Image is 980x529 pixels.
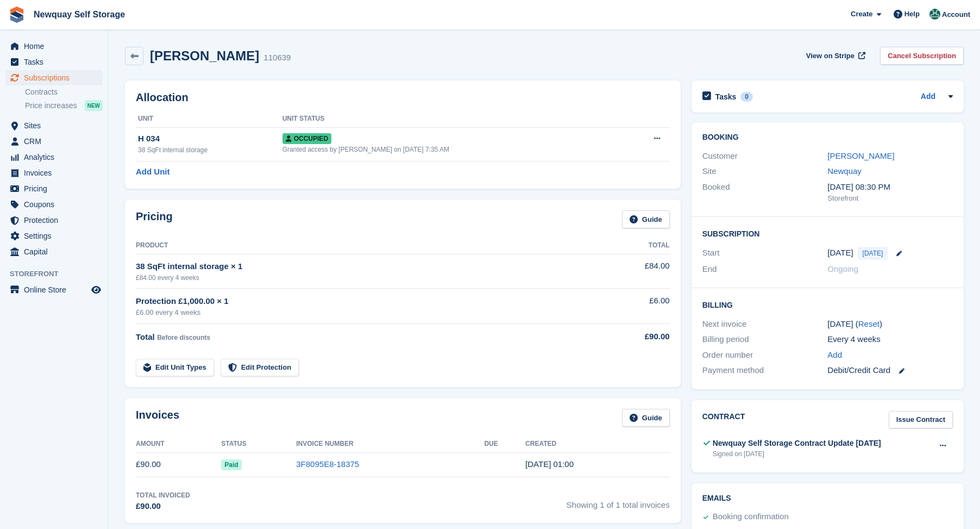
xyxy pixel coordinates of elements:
[702,364,828,377] div: Payment method
[90,283,103,296] a: Preview store
[921,91,935,103] a: Add
[136,490,190,500] div: Total Invoiced
[567,490,670,513] span: Showing 1 of 1 total invoices
[221,359,299,377] a: Edit Protection
[136,435,221,453] th: Amount
[5,70,103,85] a: menu
[5,197,103,212] a: menu
[827,166,862,176] a: Newquay
[702,349,828,362] div: Order number
[851,9,872,20] span: Create
[702,165,828,178] div: Site
[827,264,858,273] span: Ongoing
[858,247,888,260] span: [DATE]
[827,151,894,160] a: [PERSON_NAME]
[713,511,789,524] div: Booking confirmation
[24,150,89,165] span: Analytics
[889,411,953,429] a: Issue Contract
[484,435,525,453] th: Due
[702,133,953,142] h2: Booking
[24,54,89,70] span: Tasks
[858,319,880,328] a: Reset
[221,459,241,470] span: Paid
[9,7,25,23] img: stora-icon-8386f47178a22dfd0bd8f6a31ec36ba5ce8667c1dd55bd0f319d3a0aa187defe.svg
[24,244,89,259] span: Capital
[929,9,940,20] img: JON
[25,99,103,111] a: Price increases NEW
[136,166,169,178] a: Add Unit
[136,237,599,254] th: Product
[827,181,953,194] div: [DATE] 08:30 PM
[702,228,953,239] h2: Subscription
[827,349,842,362] a: Add
[702,150,828,163] div: Customer
[24,70,89,85] span: Subscriptions
[702,299,953,310] h2: Billing
[904,9,920,20] span: Help
[150,48,259,63] h2: [PERSON_NAME]
[702,181,828,204] div: Booked
[702,247,828,260] div: Start
[942,9,970,20] span: Account
[24,282,89,297] span: Online Store
[25,101,77,111] span: Price increases
[5,213,103,228] a: menu
[24,197,89,212] span: Coupons
[136,332,155,341] span: Total
[263,52,291,64] div: 110639
[827,193,953,204] div: Storefront
[136,210,173,228] h2: Pricing
[25,87,103,97] a: Contracts
[10,269,108,279] span: Storefront
[221,435,296,453] th: Status
[827,333,953,346] div: Every 4 weeks
[827,318,953,331] div: [DATE] ( )
[136,295,599,308] div: Protection £1,000.00 × 1
[702,263,828,276] div: End
[296,435,484,453] th: Invoice Number
[138,145,282,155] div: 38 SqFt internal storage
[5,181,103,196] a: menu
[740,92,753,102] div: 0
[138,133,282,145] div: H 034
[24,134,89,149] span: CRM
[282,110,623,128] th: Unit Status
[24,181,89,196] span: Pricing
[136,91,670,104] h2: Allocation
[713,438,881,449] div: Newquay Self Storage Contract Update [DATE]
[5,150,103,165] a: menu
[802,47,868,65] a: View on Stripe
[713,449,881,459] div: Signed on [DATE]
[136,110,282,128] th: Unit
[5,165,103,181] a: menu
[136,452,221,477] td: £90.00
[136,500,190,513] div: £90.00
[5,244,103,259] a: menu
[136,307,599,318] div: £6.00 every 4 weeks
[29,5,129,23] a: Newquay Self Storage
[136,409,179,427] h2: Invoices
[24,165,89,181] span: Invoices
[827,364,953,377] div: Debit/Credit Card
[296,459,359,469] a: 3F8095E8-18375
[622,409,670,427] a: Guide
[136,359,214,377] a: Edit Unit Types
[282,133,331,144] span: Occupied
[702,411,745,429] h2: Contract
[157,334,210,341] span: Before discounts
[24,118,89,133] span: Sites
[282,145,623,154] div: Granted access by [PERSON_NAME] on [DATE] 7:35 AM
[5,134,103,149] a: menu
[622,210,670,228] a: Guide
[806,51,855,61] span: View on Stripe
[827,247,853,259] time: 2025-09-27 00:00:00 UTC
[702,318,828,331] div: Next invoice
[24,228,89,244] span: Settings
[599,331,669,343] div: £90.00
[24,39,89,54] span: Home
[85,100,103,111] div: NEW
[5,228,103,244] a: menu
[599,237,669,254] th: Total
[599,254,669,288] td: £84.00
[136,260,599,273] div: 38 SqFt internal storage × 1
